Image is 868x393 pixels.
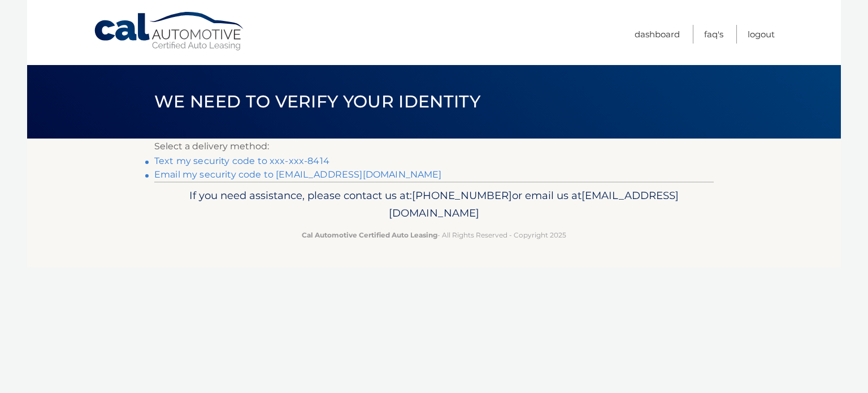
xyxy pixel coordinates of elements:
p: Select a delivery method: [154,139,714,154]
strong: Cal Automotive Certified Auto Leasing [302,231,437,239]
a: FAQ's [704,25,723,44]
a: Cal Automotive [93,11,246,51]
a: Dashboard [635,25,680,44]
p: If you need assistance, please contact us at: or email us at [162,187,706,223]
span: [PHONE_NUMBER] [412,189,512,202]
a: Text my security code to xxx-xxx-8414 [154,156,329,166]
a: Logout [748,25,775,44]
p: - All Rights Reserved - Copyright 2025 [162,229,706,241]
a: Email my security code to [EMAIL_ADDRESS][DOMAIN_NAME] [154,169,442,180]
span: We need to verify your identity [154,91,480,112]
